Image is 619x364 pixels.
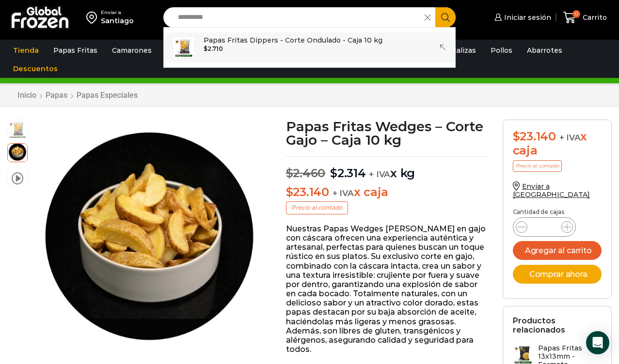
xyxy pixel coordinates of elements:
span: gajos [8,142,27,162]
div: x caja [513,130,602,158]
a: Inicio [17,91,37,100]
button: Comprar ahora [513,265,602,284]
a: Pescados y Mariscos [161,41,244,60]
a: Tienda [8,41,44,60]
span: $ [286,166,293,180]
span: $ [513,129,520,143]
a: Descuentos [8,60,63,78]
p: x caja [286,185,488,199]
bdi: 2.460 [286,166,326,180]
span: $ [330,166,337,180]
a: Camarones [107,41,157,60]
bdi: 2.710 [204,45,223,52]
a: Enviar a [GEOGRAPHIC_DATA] [513,182,590,199]
a: Pollos [486,41,517,60]
span: 0 [572,10,580,18]
a: Papas Fritas Dippers - Corte Ondulado - Caja 10 kg $2.710 [164,32,456,62]
span: + IVA [369,169,390,179]
p: x kg [286,156,488,181]
div: Open Intercom Messenger [586,331,609,354]
img: address-field-icon.svg [86,9,101,26]
nav: Breadcrumb [17,91,138,100]
button: Agregar al carrito [513,241,602,260]
bdi: 23.140 [513,129,556,143]
a: Iniciar sesión [492,8,551,27]
a: 0 Carrito [561,6,609,29]
span: + IVA [333,188,354,198]
p: Precio al contado [286,201,348,214]
p: Precio al contado [513,160,562,172]
div: Enviar a [101,9,134,16]
span: Iniciar sesión [502,13,551,22]
span: + IVA [559,133,581,142]
h2: Productos relacionados [513,316,602,334]
h1: Papas Fritas Wedges – Corte Gajo – Caja 10 kg [286,120,488,147]
div: Santiago [101,16,134,26]
button: Search button [435,7,456,28]
span: $ [204,45,207,52]
span: $ [286,185,293,199]
span: papas-wedges [8,120,27,139]
bdi: 23.140 [286,185,329,199]
a: Hortalizas [435,41,481,60]
span: Carrito [580,13,607,22]
p: Papas Fritas Dippers - Corte Ondulado - Caja 10 kg [204,35,382,45]
p: Nuestras Papas Wedges [PERSON_NAME] en gajo con cáscara ofrecen una experiencia auténtica y artes... [286,224,488,354]
bdi: 2.314 [330,166,366,180]
input: Product quantity [535,220,554,234]
a: Abarrotes [522,41,567,60]
a: Papas Especiales [76,91,138,100]
p: Cantidad de cajas [513,209,602,215]
a: Papas Fritas [48,41,102,60]
a: Papas [45,91,68,100]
